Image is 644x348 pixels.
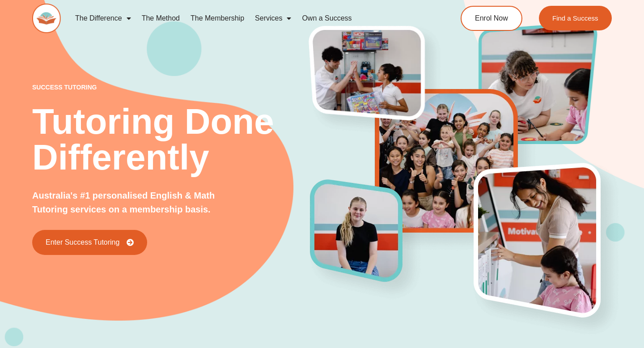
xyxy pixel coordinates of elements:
a: The Method [136,8,185,29]
a: Enrol Now [461,6,522,31]
a: Services [250,8,297,29]
span: Find a Success [552,15,598,21]
span: Enter Success Tutoring [46,239,119,246]
a: Enter Success Tutoring [32,230,147,255]
h2: Tutoring Done Differently [32,104,310,175]
p: Australia's #1 personalised English & Math Tutoring services on a membership basis. [32,189,235,216]
span: Enrol Now [475,15,508,22]
a: The Membership [185,8,250,29]
a: Find a Success [539,6,612,30]
a: The Difference [70,8,136,29]
p: success tutoring [32,84,310,90]
a: Own a Success [297,8,357,29]
nav: Menu [70,8,428,29]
